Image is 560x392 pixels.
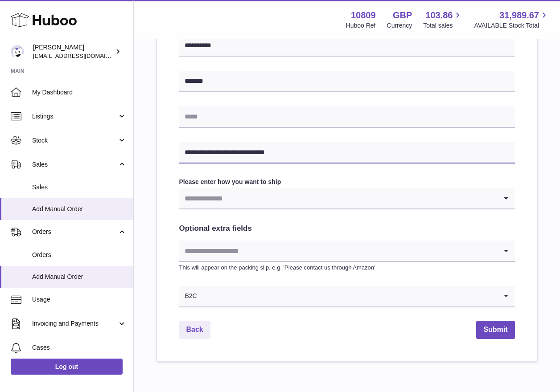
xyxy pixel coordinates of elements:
div: Search for option [179,286,515,307]
a: 31,989.67 AVAILABLE Stock Total [474,9,549,30]
span: Stock [32,136,117,145]
div: Search for option [179,241,515,262]
div: Huboo Ref [346,21,376,30]
a: Log out [11,359,123,375]
span: Add Manual Order [32,205,127,213]
span: Cases [32,343,127,352]
h2: Optional extra fields [179,224,515,234]
span: 31,989.67 [499,9,539,21]
div: [PERSON_NAME] [33,43,113,60]
span: Usage [32,295,127,304]
div: Currency [387,21,412,30]
strong: GBP [393,9,412,21]
span: Add Manual Order [32,273,127,281]
span: Sales [32,160,117,169]
span: B2C [179,286,198,306]
button: Submit [476,321,515,339]
span: 103.86 [425,9,453,21]
span: My Dashboard [32,88,127,97]
img: shop@ballersingod.com [11,45,24,58]
span: Sales [32,183,127,192]
strong: 10809 [351,9,376,21]
p: This will appear on the packing slip. e.g. 'Please contact us through Amazon' [179,264,515,272]
input: Search for option [198,286,497,306]
input: Search for option [179,241,497,261]
span: [EMAIL_ADDRESS][DOMAIN_NAME] [33,52,131,59]
input: Search for option [179,188,497,208]
label: Please enter how you want to ship [179,178,515,186]
span: Total sales [423,21,463,30]
span: Orders [32,228,117,236]
span: Orders [32,251,127,259]
span: Invoicing and Payments [32,319,117,328]
a: Back [179,321,210,339]
span: AVAILABLE Stock Total [474,21,549,30]
span: Listings [32,112,117,121]
div: Search for option [179,188,515,209]
a: 103.86 Total sales [423,9,463,30]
